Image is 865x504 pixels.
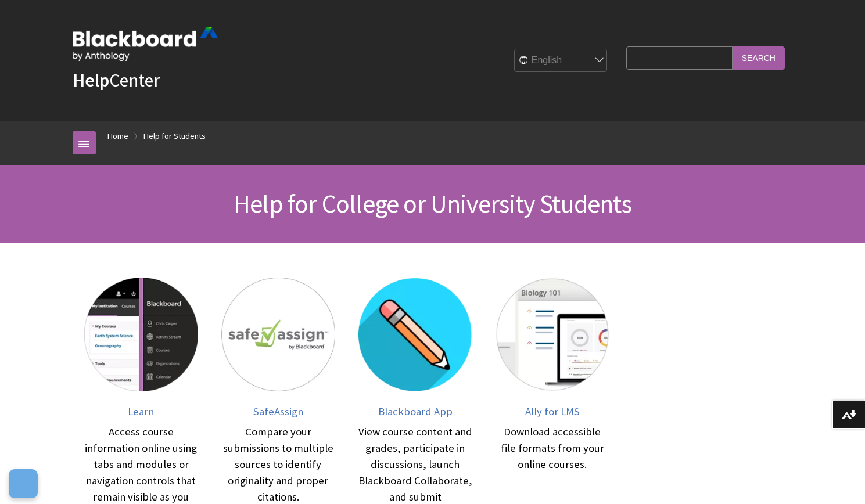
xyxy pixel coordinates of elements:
img: Blackboard by Anthology [73,27,218,61]
button: Open Preferences [9,469,38,498]
img: Learn [84,278,198,391]
span: Help for College or University Students [234,188,631,219]
a: Home [107,129,128,143]
span: Learn [128,405,154,418]
img: SafeAssign [221,278,335,391]
input: Search [733,46,785,69]
img: Blackboard App [358,278,472,391]
span: Blackboard App [378,405,453,418]
div: Download accessible file formats from your online courses. [496,424,609,473]
a: Help for Students [143,129,206,143]
img: Ally for LMS [496,278,609,391]
a: HelpCenter [73,69,160,92]
span: Ally for LMS [525,405,580,418]
select: Site Language Selector [515,49,608,73]
strong: Help [73,69,109,92]
span: SafeAssign [253,405,303,418]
